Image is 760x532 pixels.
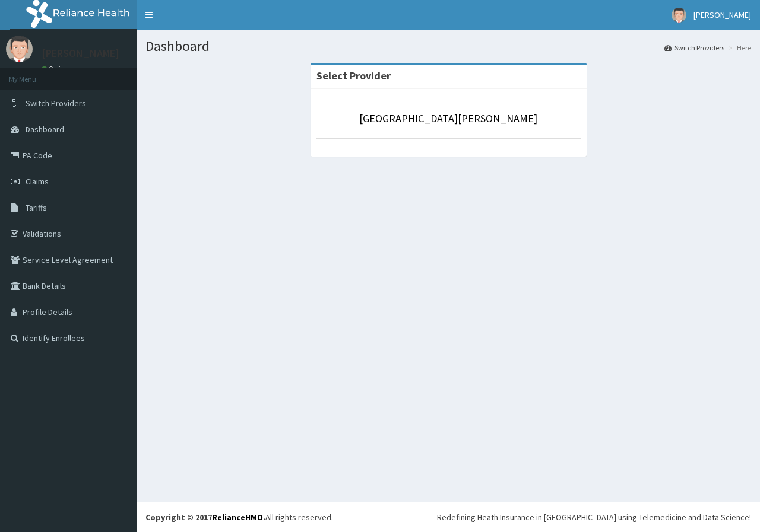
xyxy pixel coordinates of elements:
span: Claims [26,176,49,187]
span: Tariffs [26,202,47,213]
a: Switch Providers [664,43,724,53]
a: Online [42,65,70,73]
span: [PERSON_NAME] [693,9,751,20]
footer: All rights reserved. [137,502,760,532]
a: RelianceHMO [212,512,263,523]
p: [PERSON_NAME] [42,48,119,59]
strong: Select Provider [316,69,391,82]
a: [GEOGRAPHIC_DATA][PERSON_NAME] [359,112,537,125]
strong: Copyright © 2017 . [145,512,265,523]
span: Dashboard [26,124,64,135]
div: Redefining Heath Insurance in [GEOGRAPHIC_DATA] using Telemedicine and Data Science! [437,511,751,523]
img: User Image [672,8,686,23]
h1: Dashboard [145,39,751,54]
span: Switch Providers [26,98,86,109]
li: Here [726,43,751,53]
img: User Image [6,36,33,62]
